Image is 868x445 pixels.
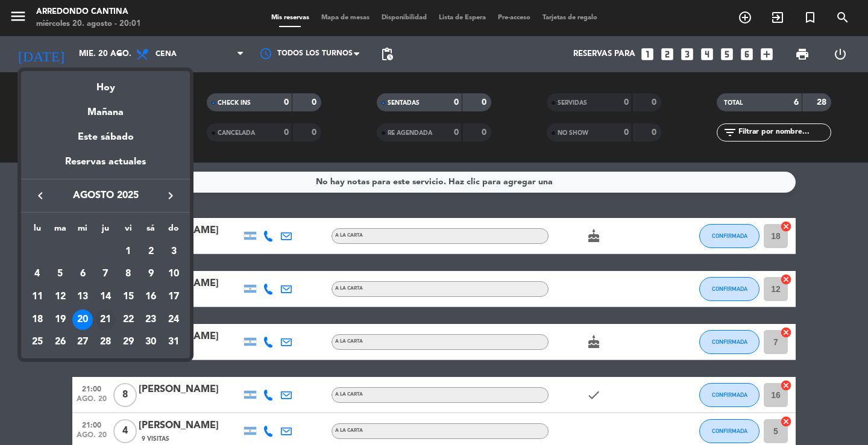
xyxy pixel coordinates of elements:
[118,287,139,307] div: 15
[71,222,94,240] th: miércoles
[94,285,117,308] td: 14 de agosto de 2025
[71,263,94,286] td: 6 de agosto de 2025
[71,308,94,331] td: 20 de agosto de 2025
[163,332,184,353] div: 31
[49,331,72,354] td: 26 de agosto de 2025
[162,331,185,354] td: 31 de agosto de 2025
[50,264,71,284] div: 5
[26,222,49,240] th: lunes
[49,222,72,240] th: martes
[117,263,140,286] td: 8 de agosto de 2025
[140,241,161,262] div: 2
[49,263,72,286] td: 5 de agosto de 2025
[163,310,184,330] div: 24
[21,71,190,96] div: Hoy
[140,240,163,263] td: 2 de agosto de 2025
[50,332,71,353] div: 26
[21,96,190,120] div: Mañana
[27,332,48,353] div: 25
[72,264,93,284] div: 6
[27,310,48,330] div: 18
[162,285,185,308] td: 17 de agosto de 2025
[117,308,140,331] td: 22 de agosto de 2025
[118,264,139,284] div: 8
[72,287,93,307] div: 13
[50,310,71,330] div: 19
[49,285,72,308] td: 12 de agosto de 2025
[27,264,48,284] div: 4
[162,263,185,286] td: 10 de agosto de 2025
[118,310,139,330] div: 22
[94,222,117,240] th: jueves
[21,120,190,154] div: Este sábado
[30,188,51,204] button: keyboard_arrow_left
[163,188,178,203] i: keyboard_arrow_right
[163,264,184,284] div: 10
[95,264,116,284] div: 7
[140,308,163,331] td: 23 de agosto de 2025
[163,241,184,262] div: 3
[160,188,181,204] button: keyboard_arrow_right
[117,222,140,240] th: viernes
[94,308,117,331] td: 21 de agosto de 2025
[118,241,139,262] div: 1
[140,310,161,330] div: 23
[117,285,140,308] td: 15 de agosto de 2025
[26,285,49,308] td: 11 de agosto de 2025
[140,285,163,308] td: 16 de agosto de 2025
[140,331,163,354] td: 30 de agosto de 2025
[163,287,184,307] div: 17
[71,331,94,354] td: 27 de agosto de 2025
[140,264,161,284] div: 9
[117,240,140,263] td: 1 de agosto de 2025
[118,332,139,353] div: 29
[51,188,160,204] span: agosto 2025
[26,263,49,286] td: 4 de agosto de 2025
[140,222,163,240] th: sábado
[95,287,116,307] div: 14
[140,287,161,307] div: 16
[72,310,93,330] div: 20
[162,240,185,263] td: 3 de agosto de 2025
[162,222,185,240] th: domingo
[94,263,117,286] td: 7 de agosto de 2025
[26,240,117,263] td: AGO.
[49,308,72,331] td: 19 de agosto de 2025
[26,331,49,354] td: 25 de agosto de 2025
[95,332,116,353] div: 28
[71,285,94,308] td: 13 de agosto de 2025
[140,263,163,286] td: 9 de agosto de 2025
[33,188,48,203] i: keyboard_arrow_left
[117,331,140,354] td: 29 de agosto de 2025
[140,332,161,353] div: 30
[72,332,93,353] div: 27
[50,287,71,307] div: 12
[162,308,185,331] td: 24 de agosto de 2025
[94,331,117,354] td: 28 de agosto de 2025
[27,287,48,307] div: 11
[26,308,49,331] td: 18 de agosto de 2025
[21,154,190,179] div: Reservas actuales
[95,310,116,330] div: 21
